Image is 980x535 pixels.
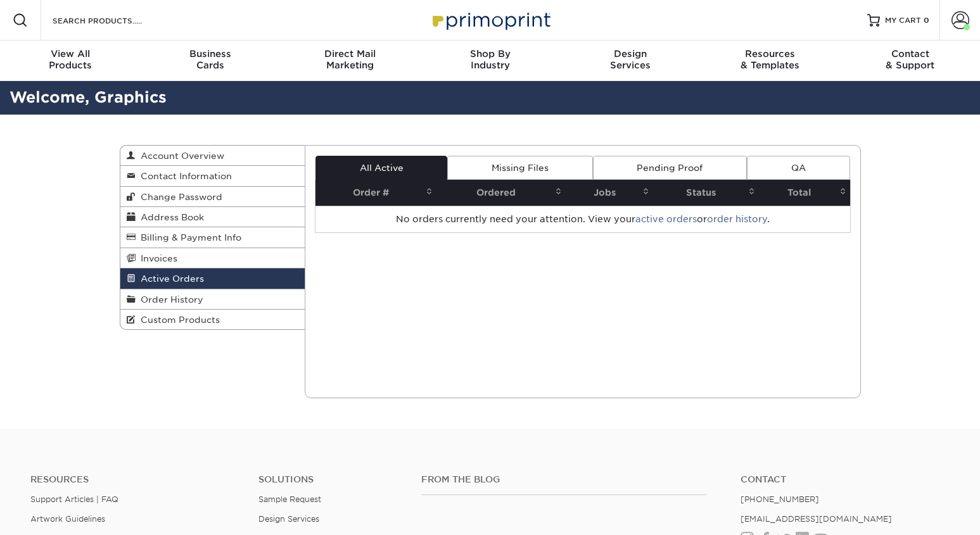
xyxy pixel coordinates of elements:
a: Contact [741,474,950,485]
a: Billing & Payment Info [120,227,305,248]
a: Design Services [258,514,319,524]
input: SEARCH PRODUCTS..... [51,13,175,28]
a: Missing Files [447,156,592,180]
span: Resources [700,48,840,60]
span: Active Orders [136,274,204,284]
th: Ordered [436,180,566,206]
th: Jobs [566,180,653,206]
div: Marketing [280,48,420,71]
a: Custom Products [120,310,305,329]
span: Billing & Payment Info [136,232,241,242]
span: Direct Mail [280,48,420,60]
a: Invoices [120,248,305,268]
h4: Solutions [258,474,402,485]
div: Services [560,48,700,71]
div: & Support [840,48,980,71]
a: DesignServices [560,41,700,81]
a: QA [747,156,850,180]
a: Support Articles | FAQ [30,494,118,504]
a: Contact Information [120,166,305,186]
span: Change Password [136,192,222,202]
span: Design [560,48,700,60]
span: Business [140,48,280,60]
a: Resources& Templates [700,41,840,81]
a: active orders [635,214,697,224]
span: Invoices [136,253,177,263]
th: Order # [315,180,436,206]
a: order history [707,214,767,224]
div: Industry [420,48,560,71]
span: Contact [840,48,980,60]
a: Address Book [120,207,305,227]
span: Custom Products [136,315,220,325]
a: [EMAIL_ADDRESS][DOMAIN_NAME] [741,514,892,524]
a: Artwork Guidelines [30,514,105,524]
a: Pending Proof [593,156,747,180]
h4: Resources [30,474,239,485]
span: MY CART [885,15,921,26]
span: Contact Information [136,171,232,181]
a: BusinessCards [140,41,280,81]
div: Cards [140,48,280,71]
h4: From the Blog [421,474,706,485]
span: Shop By [420,48,560,60]
a: [PHONE_NUMBER] [741,494,819,504]
span: Order History [136,294,203,305]
img: Primoprint [427,6,554,34]
span: 0 [924,16,929,25]
a: Active Orders [120,268,305,289]
span: Account Overview [136,151,224,161]
th: Total [759,180,850,206]
a: Direct MailMarketing [280,41,420,81]
th: Status [653,180,759,206]
a: Change Password [120,187,305,207]
a: Sample Request [258,494,321,504]
td: No orders currently need your attention. View your or . [315,206,850,232]
span: Address Book [136,212,204,222]
a: Order History [120,289,305,310]
a: Shop ByIndustry [420,41,560,81]
div: & Templates [700,48,840,71]
a: All Active [315,156,447,180]
a: Account Overview [120,146,305,166]
a: Contact& Support [840,41,980,81]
